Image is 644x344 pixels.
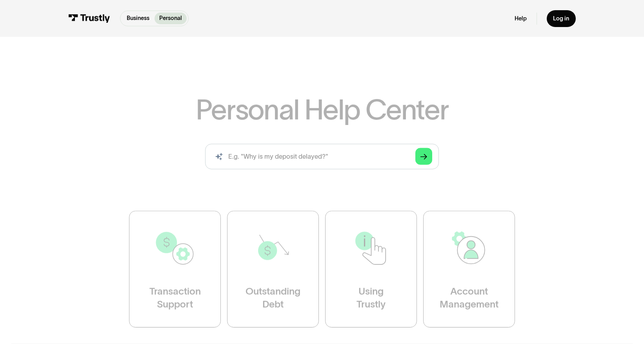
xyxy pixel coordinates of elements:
[159,14,182,23] p: Personal
[227,211,319,328] a: OutstandingDebt
[205,144,438,170] input: search
[440,285,498,311] div: Account Management
[196,96,449,124] h1: Personal Help Center
[155,13,187,24] a: Personal
[68,14,110,23] img: Trustly Logo
[357,285,386,311] div: Using Trustly
[423,211,515,328] a: AccountManagement
[325,211,417,328] a: UsingTrustly
[149,285,200,311] div: Transaction Support
[122,13,155,24] a: Business
[553,15,569,22] div: Log in
[129,211,221,328] a: TransactionSupport
[515,15,527,22] a: Help
[246,285,300,311] div: Outstanding Debt
[127,14,149,23] p: Business
[547,10,576,27] a: Log in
